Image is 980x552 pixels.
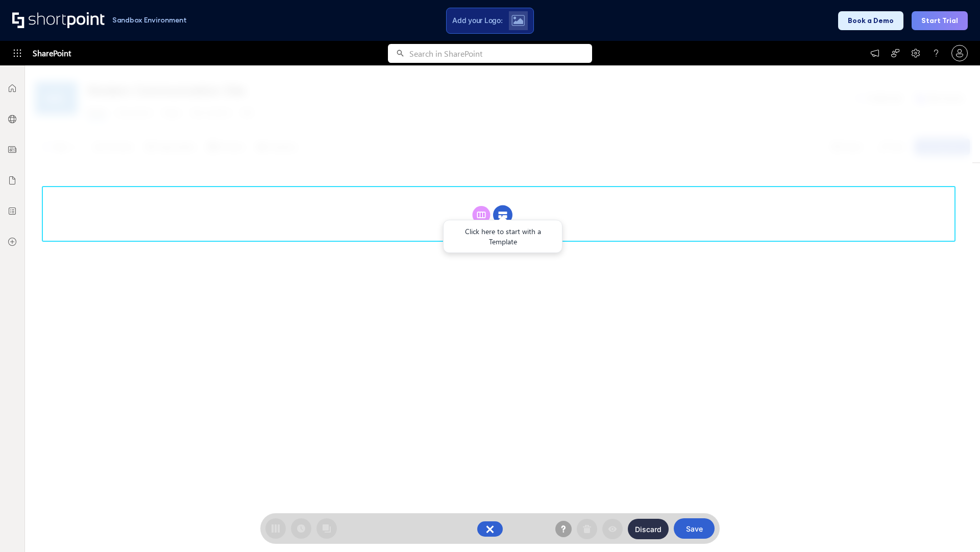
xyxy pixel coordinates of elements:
[112,17,187,23] h1: Sandbox Environment
[912,11,968,30] button: Start Trial
[838,11,903,30] button: Book a Demo
[628,519,669,539] button: Discard
[409,44,592,63] input: Search in SharePoint
[452,16,502,25] span: Add your Logo:
[929,503,980,552] iframe: Chat Widget
[511,15,525,26] img: Upload logo
[674,518,715,539] button: Save
[33,41,71,65] span: SharePoint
